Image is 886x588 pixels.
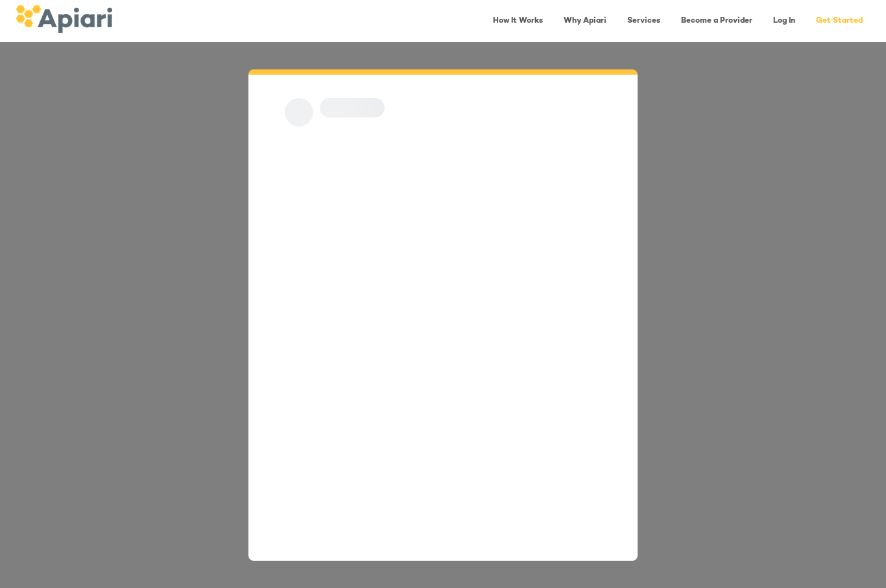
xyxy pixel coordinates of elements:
img: logo [16,5,112,33]
a: Why Apiari [556,8,614,34]
a: Get Started [808,8,870,34]
a: How It Works [485,8,551,34]
a: Log In [765,8,803,34]
a: Services [619,8,668,34]
a: Become a Provider [673,8,760,34]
